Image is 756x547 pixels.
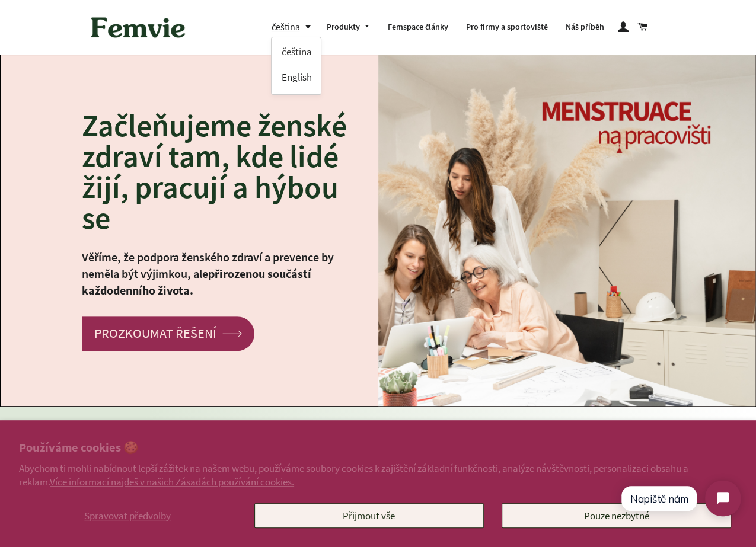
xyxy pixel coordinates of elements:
a: čeština [281,44,311,60]
span: Spravovat předvolby [84,509,171,522]
a: Více informací najdeš v našich Zásadách používání cookies. [50,475,294,488]
p: Věříme, že podpora ženského zdraví a prevence by neměla být výjimkou, ale [82,249,361,299]
a: English [281,69,311,85]
img: Femvie [85,9,192,46]
a: Náš příběh [557,12,613,43]
h2: Začleňujeme ženské zdraví tam, kde lidé žijí, pracují a hýbou se [82,110,361,233]
a: Produkty [317,12,379,43]
p: Abychom ti mohli nabídnout lepší zážitek na našem webu, používáme soubory cookies k zajištění zák... [19,462,737,488]
a: PROZKOUMAT ŘEŠENÍ [82,316,254,350]
button: čeština [271,19,317,35]
a: Pro firmy a sportoviště [457,12,557,43]
iframe: Tidio Chat [610,471,751,526]
button: Pouze nezbytné [502,503,731,528]
strong: přirozenou součástí každodenního života. [82,266,311,298]
h2: Používáme cookies 🍪 [19,439,737,456]
a: Femspace články [379,12,457,43]
button: Přijmout vše [254,503,484,528]
button: Spravovat předvolby [19,503,237,528]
